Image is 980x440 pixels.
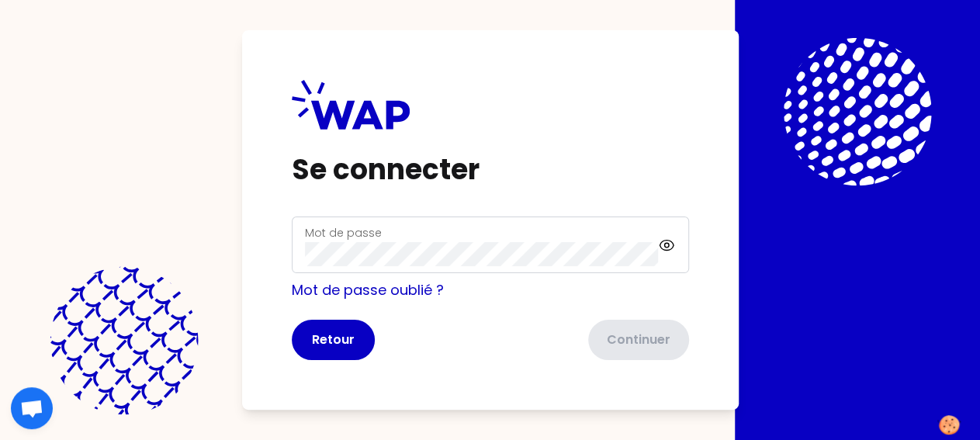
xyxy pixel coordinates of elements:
[292,154,689,185] h1: Se connecter
[588,320,689,360] button: Continuer
[292,280,444,300] a: Mot de passe oublié ?
[305,225,382,241] label: Mot de passe
[11,387,53,429] div: Ouvrir le chat
[292,320,375,360] button: Retour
